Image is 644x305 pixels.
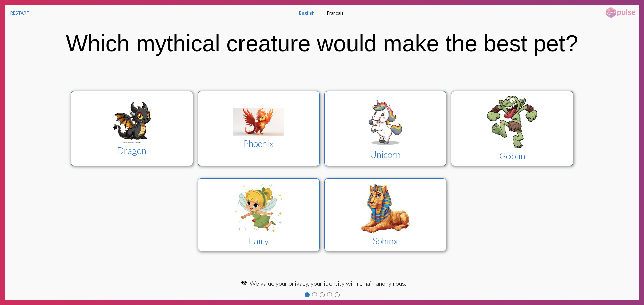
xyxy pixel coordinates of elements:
div: Goblin [458,150,567,161]
button: RESTART [5,5,35,21]
div: Fairy [204,235,313,246]
div: Phoenix [204,138,313,149]
button: Français [322,5,349,21]
img: Dragon [107,101,157,143]
div: Which mythical creature would make the best pet? [66,30,578,56]
span: We value your privacy, your identity will remain anonymous. [250,280,406,287]
div: Sphinx [331,235,440,246]
div: Dragon [77,145,186,156]
button: GoblinGoblin [451,91,573,166]
button: English [293,5,320,21]
div: Unicorn [331,149,440,160]
img: pulsehorizontalsmall.png [604,7,637,19]
img: Goblin [487,96,537,148]
button: DragonDragon [71,91,193,166]
img: Sphinx [360,183,411,233]
button: SphinxSphinx [324,178,446,251]
img: Fairy [233,183,284,233]
mat-icon: visibility_off [241,280,247,286]
button: UnicornUnicorn [324,91,446,166]
button: PhoenixPhoenix [198,91,320,166]
img: Phoenix [233,108,284,136]
img: Unicorn [360,97,411,147]
button: FairyFairy [198,178,320,251]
